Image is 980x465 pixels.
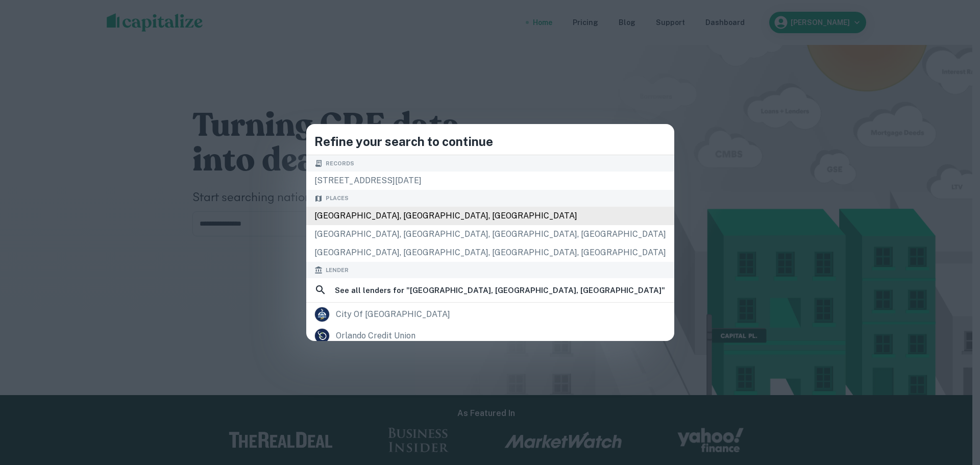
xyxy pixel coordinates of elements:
span: Places [326,194,349,203]
span: Records [326,159,354,168]
div: city of [GEOGRAPHIC_DATA] [336,307,450,322]
a: city of [GEOGRAPHIC_DATA] [306,304,674,325]
div: [GEOGRAPHIC_DATA], [GEOGRAPHIC_DATA], [GEOGRAPHIC_DATA], [GEOGRAPHIC_DATA] [306,225,674,243]
h4: Refine your search to continue [314,132,666,151]
iframe: Chat Widget [929,383,980,432]
div: [STREET_ADDRESS][DATE] [306,172,674,190]
img: picture [315,329,329,343]
div: orlando credit union [336,328,415,344]
a: orlando credit union [306,325,674,347]
span: Lender [326,266,349,275]
div: [GEOGRAPHIC_DATA], [GEOGRAPHIC_DATA], [GEOGRAPHIC_DATA], [GEOGRAPHIC_DATA] [306,243,674,262]
img: picture [315,307,329,322]
h6: See all lenders for " [GEOGRAPHIC_DATA], [GEOGRAPHIC_DATA], [GEOGRAPHIC_DATA] " [335,284,665,297]
div: [GEOGRAPHIC_DATA], [GEOGRAPHIC_DATA], [GEOGRAPHIC_DATA] [306,207,674,225]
